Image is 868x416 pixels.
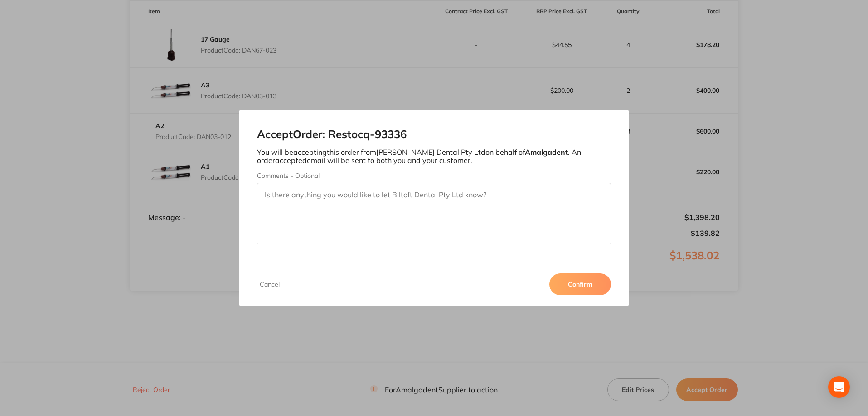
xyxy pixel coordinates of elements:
[257,172,611,179] label: Comments - Optional
[828,376,850,398] div: Open Intercom Messenger
[257,148,611,165] p: You will be accepting this order from [PERSON_NAME] Dental Pty Ltd on behalf of . An order accept...
[257,280,282,288] button: Cancel
[549,273,611,295] button: Confirm
[257,128,611,141] h2: Accept Order: Restocq- 93336
[525,148,568,157] b: Amalgadent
